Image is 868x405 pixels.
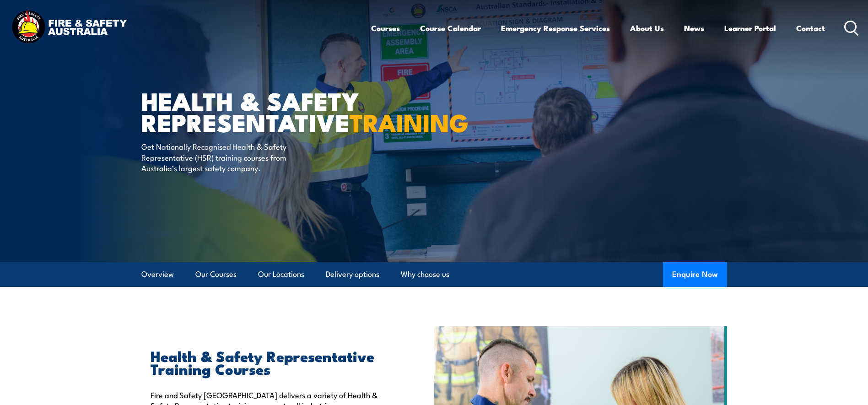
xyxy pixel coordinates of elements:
a: Contact [796,16,825,40]
a: Our Locations [258,262,304,286]
button: Enquire Now [663,262,727,287]
p: Get Nationally Recognised Health & Safety Representative (HSR) training courses from Australia’s ... [141,141,308,173]
a: Why choose us [401,262,449,286]
h2: Health & Safety Representative Training Courses [151,349,392,375]
a: Emergency Response Services [501,16,610,40]
h1: Health & Safety Representative [141,90,367,132]
a: Our Courses [195,262,237,286]
a: About Us [630,16,664,40]
a: Delivery options [326,262,379,286]
a: Course Calendar [420,16,481,40]
a: News [684,16,704,40]
a: Courses [371,16,400,40]
strong: TRAINING [350,103,469,140]
a: Overview [141,262,174,286]
a: Learner Portal [724,16,776,40]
